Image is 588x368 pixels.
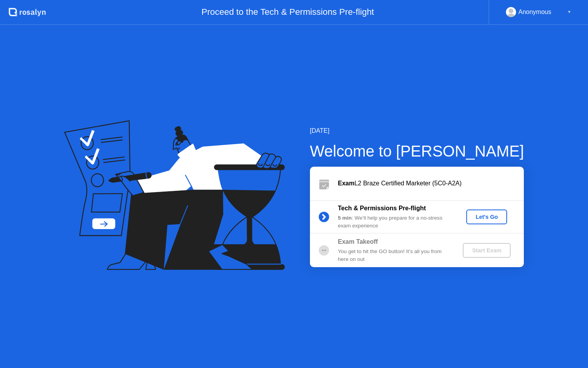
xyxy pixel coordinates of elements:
div: Start Exam [466,247,507,254]
div: : We’ll help you prepare for a no-stress exam experience [338,214,450,230]
button: Let's Go [466,210,507,224]
b: 5 min [338,215,352,221]
div: Anonymous [518,7,551,17]
div: [DATE] [310,126,524,136]
div: Welcome to [PERSON_NAME] [310,139,524,163]
b: Exam [338,180,355,187]
div: Let's Go [469,214,504,220]
b: Exam Takeoff [338,238,378,245]
div: ▼ [567,7,571,17]
button: Start Exam [463,243,511,258]
b: Tech & Permissions Pre-flight [338,205,426,211]
div: L2 Braze Certified Marketer (5C0-A2A) [338,179,524,188]
div: You get to hit the GO button! It’s all you from here on out [338,248,450,264]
